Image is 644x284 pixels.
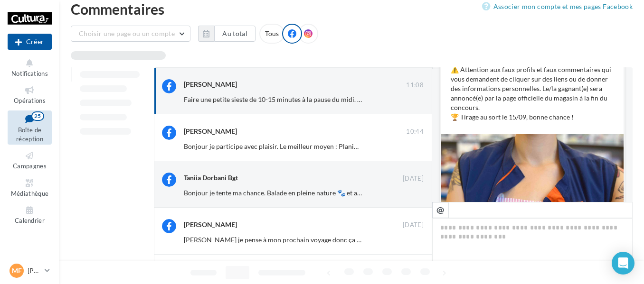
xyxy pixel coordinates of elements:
a: Campagnes [8,148,52,172]
div: Nouvelle campagne [8,34,52,50]
span: Campagnes [13,162,47,170]
button: Choisir une page ou un compte [71,26,190,42]
button: Au total [198,26,256,42]
span: 11:08 [406,81,424,90]
button: Notifications [8,56,52,79]
span: Choisir une page ou un compte [79,29,175,37]
a: Associer mon compte et mes pages Facebook [482,1,633,12]
span: 10:44 [406,128,424,136]
div: [PERSON_NAME] [184,80,237,89]
div: [PERSON_NAME] [184,220,237,229]
span: Bonjour je participe avec plaisir. Le meilleur moyen : Planifiez!!! [GEOGRAPHIC_DATA] [184,142,440,150]
div: Taniia Dorbani Bgt [184,173,238,183]
button: @ [432,202,448,218]
span: Calendrier [15,217,45,224]
span: [PERSON_NAME] je pense à mon prochain voyage donc ça me motive. [184,236,389,244]
span: Notifications [11,70,48,77]
span: Faire une petite sieste de 10-15 minutes à la pause du midi. [PERSON_NAME] participe [184,95,438,103]
a: Boîte de réception25 [8,110,52,145]
div: Tous [259,24,284,44]
i: @ [436,205,445,214]
a: Opérations [8,83,52,106]
div: [PERSON_NAME] [184,266,237,276]
a: Médiathèque [8,176,52,199]
p: [PERSON_NAME] [28,266,41,275]
div: 25 [31,111,44,121]
button: Au total [214,26,256,42]
span: [DATE] [403,268,424,276]
div: Open Intercom Messenger [612,252,635,275]
span: Opérations [14,97,46,104]
a: Calendrier [8,203,52,226]
div: Commentaires [71,2,633,16]
span: Médiathèque [11,190,49,197]
button: Créer [8,34,52,50]
a: MF [PERSON_NAME] [8,262,52,280]
div: [PERSON_NAME] [184,127,237,136]
span: [DATE] [403,221,424,229]
span: Bonjour je tente ma chance. Balade en pleine nature 🐾 et anticipation 🍀 [184,189,399,197]
span: [DATE] [403,174,424,183]
span: Boîte de réception [16,126,43,143]
span: MF [12,266,22,275]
